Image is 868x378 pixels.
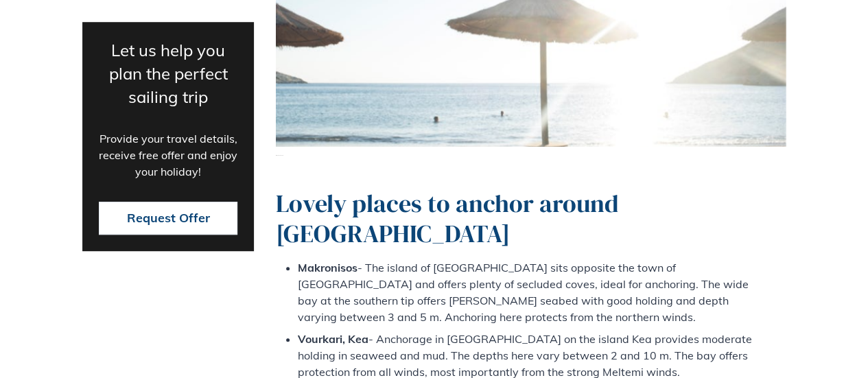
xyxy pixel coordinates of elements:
[99,202,237,235] button: Request Offer
[99,130,237,180] p: Provide your travel details, receive free offer and enjoy your holiday!
[99,38,237,108] p: Let us help you plan the perfect sailing trip
[298,261,357,274] strong: Makronisos
[276,155,786,156] span: A beach on Kea
[298,332,368,346] strong: Vourkari, Kea
[276,189,786,248] h2: Lovely places to anchor around [GEOGRAPHIC_DATA]
[298,259,764,325] li: - The island of [GEOGRAPHIC_DATA] sits opposite the town of [GEOGRAPHIC_DATA] and offers plenty o...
